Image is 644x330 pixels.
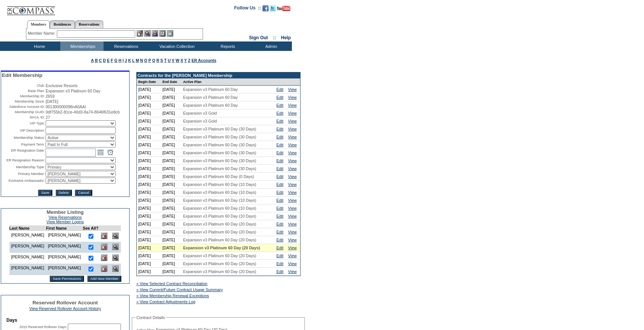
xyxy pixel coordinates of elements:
[161,268,182,276] td: [DATE]
[75,190,92,196] input: Cancel
[137,30,143,37] img: b_edit.gif
[276,135,283,139] a: Edit
[183,111,217,115] span: Expansion v3 Gold
[288,246,297,250] a: View
[183,135,256,139] span: Expansion v3 Platinum 60 Day (30 Days)
[288,206,297,210] a: View
[276,111,283,115] a: Edit
[125,58,127,63] a: J
[277,6,290,11] img: Subscribe to our YouTube Channel
[288,190,297,195] a: View
[152,30,158,37] img: Impersonate
[288,135,297,139] a: View
[46,83,78,88] span: Exclusive Resorts
[128,58,131,63] a: K
[161,252,182,260] td: [DATE]
[144,58,147,63] a: O
[161,204,182,212] td: [DATE]
[191,58,216,63] a: ER Accounts
[161,196,182,204] td: [DATE]
[2,94,45,98] td: Membership ID:
[288,127,297,131] a: View
[161,149,182,157] td: [DATE]
[161,157,182,165] td: [DATE]
[161,78,182,86] td: End Date
[288,269,297,274] a: View
[137,244,161,252] td: [DATE]
[46,253,83,264] td: [PERSON_NAME]
[137,181,161,189] td: [DATE]
[183,166,256,171] span: Expansion v3 Platinum 60 Day (30 Days)
[183,158,256,163] span: Expansion v3 Platinum 60 Day (30 Days)
[160,58,163,63] a: S
[137,109,161,117] td: [DATE]
[161,189,182,196] td: [DATE]
[137,141,161,149] td: [DATE]
[29,306,101,311] a: View Reserved Rollover Account History
[183,150,256,155] span: Expansion v3 Platinum 60 Day (30 Days)
[114,58,117,63] a: G
[183,95,238,100] span: Expansion v3 Platinum 60 Day
[2,141,45,147] td: Payment Term:
[9,242,46,253] td: [PERSON_NAME]
[276,261,283,266] a: Edit
[75,20,103,28] a: Reservations
[104,41,147,51] td: Reservations
[276,238,283,242] a: Edit
[2,83,45,88] td: Club:
[101,244,107,250] img: Delete
[161,244,182,252] td: [DATE]
[147,41,205,51] td: Vacation Collection
[276,95,283,100] a: Edit
[188,58,191,63] a: Z
[137,157,161,165] td: [DATE]
[288,158,297,163] a: View
[183,261,256,266] span: Expansion v3 Platinum 60 Day (20 Days)
[2,110,45,114] td: Membership GUID:
[137,228,161,236] td: [DATE]
[288,182,297,187] a: View
[137,165,161,173] td: [DATE]
[46,226,83,231] td: First Name
[276,150,283,155] a: Edit
[288,87,297,92] a: View
[152,58,155,63] a: Q
[56,190,72,196] input: Delete
[46,219,84,224] a: View Member Logins
[288,111,297,115] a: View
[159,30,166,37] img: Reservations
[288,253,297,258] a: View
[184,58,187,63] a: Y
[276,103,283,107] a: Edit
[140,58,143,63] a: N
[46,264,83,275] td: [PERSON_NAME]
[262,5,269,11] img: Become our fan on Facebook
[95,58,98,63] a: B
[137,220,161,228] td: [DATE]
[183,103,238,107] span: Expansion v3 Platinum 60 Day
[46,99,58,104] span: [DATE]
[2,99,45,104] td: Membership Since:
[161,94,182,101] td: [DATE]
[288,214,297,218] a: View
[32,300,98,305] span: Reserved Rollover Account
[9,253,46,264] td: [PERSON_NAME]
[276,182,283,187] a: Edit
[119,58,122,63] a: H
[50,276,84,282] input: Save Permissions
[83,226,99,231] td: See All?
[60,41,104,51] td: Memberships
[276,206,283,210] a: Edit
[101,266,107,272] img: Delete
[262,8,269,12] a: Become our fan on Facebook
[136,287,223,292] a: » View Current/Future Contract Usage Summary
[183,206,256,210] span: Expansion v3 Platinum 60 Day (10 Days)
[183,253,256,258] span: Expansion v3 Platinum 60 Day (20 Days)
[161,220,182,228] td: [DATE]
[183,198,256,203] span: Expansion v3 Platinum 60 Day (10 Days)
[276,143,283,147] a: Edit
[50,20,75,28] a: Residences
[103,58,106,63] a: D
[276,198,283,203] a: Edit
[2,135,45,141] td: Membership Status:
